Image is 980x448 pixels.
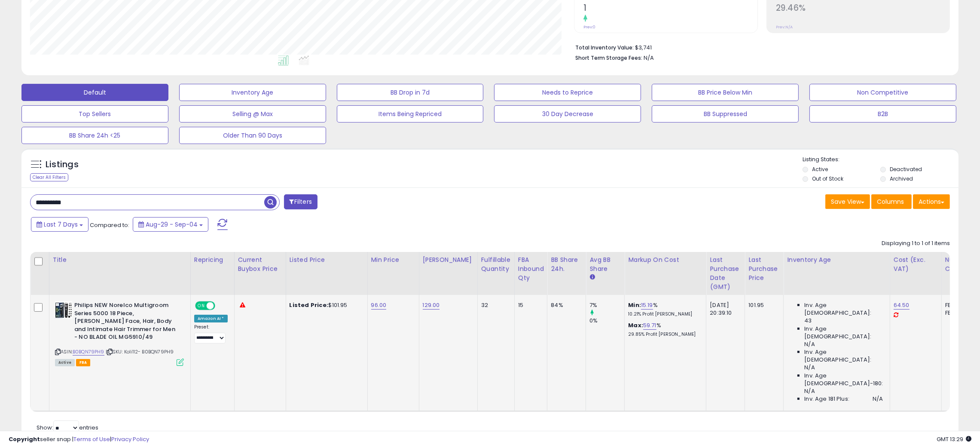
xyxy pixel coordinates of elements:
label: Archived [890,175,913,182]
b: Total Inventory Value: [575,44,634,51]
th: The percentage added to the cost of goods (COGS) that forms the calculator for Min & Max prices. [625,252,706,295]
span: N/A [804,341,815,348]
small: Prev: 0 [583,25,595,30]
a: 15.19 [641,301,653,310]
div: 32 [481,301,508,309]
b: Philips NEW Norelco Multigroom Series 5000 18 Piece, [PERSON_NAME] Face, Hair, Body and Intimate ... [74,301,179,344]
small: Avg BB Share. [589,273,595,281]
div: Cost (Exc. VAT) [894,255,938,273]
div: Inventory Age [787,255,886,264]
button: Default [21,84,168,101]
div: Listed Price [290,255,364,264]
span: N/A [644,54,654,62]
p: Listing States: [803,156,959,164]
small: Prev: N/A [776,25,793,30]
div: 7% [589,301,624,309]
b: Max: [628,321,643,329]
span: Show: entries [37,423,98,432]
div: % [628,301,699,317]
div: Preset: [194,324,228,343]
span: 2025-09-13 13:29 GMT [937,435,971,443]
span: OFF [214,302,228,310]
button: Aug-29 - Sep-04 [133,217,208,232]
a: Terms of Use [73,435,110,443]
span: All listings currently available for purchase on Amazon [55,359,75,366]
button: Actions [913,194,950,209]
div: Min Price [371,255,415,264]
span: Last 7 Days [44,220,78,229]
span: Inv. Age [DEMOGRAPHIC_DATA]: [804,348,883,364]
strong: Copyright [9,435,40,443]
div: Num of Comp. [945,255,977,273]
b: Min: [628,301,641,309]
span: N/A [873,395,883,403]
div: BB Share 24h. [551,255,582,273]
button: BB Price Below Min [652,84,799,101]
div: [DATE] 20:39:10 [710,301,738,317]
div: FBA inbound Qty [518,255,544,282]
span: N/A [804,387,815,395]
div: Avg BB Share [589,255,621,273]
span: N/A [804,364,815,371]
a: B0BQN79PH9 [73,348,104,356]
a: Privacy Policy [111,435,149,443]
b: Short Term Storage Fees: [575,54,642,61]
label: Active [812,166,828,173]
div: $101.95 [290,301,361,309]
a: 129.00 [423,301,440,310]
button: Top Sellers [21,105,168,123]
div: Repricing [194,255,231,264]
div: ASIN: [55,301,184,365]
button: Last 7 Days [31,217,89,232]
span: | SKU: Koli112- B0BQN79PH9 [106,348,174,355]
button: Filters [284,194,318,209]
span: Compared to: [90,221,129,229]
div: 84% [551,301,579,309]
div: [PERSON_NAME] [423,255,474,264]
span: Inv. Age [DEMOGRAPHIC_DATA]-180: [804,372,883,387]
div: Amazon AI * [194,315,228,322]
div: 15 [518,301,541,309]
span: Aug-29 - Sep-04 [146,220,198,229]
div: Markup on Cost [628,255,702,264]
button: Non Competitive [809,84,956,101]
button: Older Than 90 Days [179,127,326,144]
button: Needs to Reprice [494,84,641,101]
h2: 29.46% [776,3,949,15]
div: 0% [589,317,624,325]
span: ON [196,302,207,310]
button: Selling @ Max [179,105,326,123]
label: Deactivated [890,166,922,173]
li: $3,741 [575,42,943,52]
a: 64.50 [894,301,910,310]
div: Displaying 1 to 1 of 1 items [882,239,950,248]
div: FBM: 1 [945,309,974,317]
button: Save View [825,194,870,209]
span: Inv. Age [DEMOGRAPHIC_DATA]: [804,325,883,341]
div: seller snap | | [9,436,149,444]
div: Fulfillable Quantity [481,255,511,273]
label: Out of Stock [812,175,843,182]
button: B2B [809,105,956,123]
p: 29.85% Profit [PERSON_NAME] [628,331,699,338]
span: Inv. Age 181 Plus: [804,395,849,403]
div: Title [53,255,187,264]
div: % [628,322,699,338]
div: 101.95 [748,301,777,309]
span: Columns [877,197,904,206]
a: 59.71 [643,321,656,330]
div: Clear All Filters [30,173,68,181]
button: Items Being Repriced [337,105,484,123]
button: BB Suppressed [652,105,799,123]
span: Inv. Age [DEMOGRAPHIC_DATA]: [804,301,883,317]
button: Inventory Age [179,84,326,101]
div: FBA: 0 [945,301,974,309]
a: 96.00 [371,301,387,310]
div: Current Buybox Price [238,255,282,273]
div: Last Purchase Date (GMT) [710,255,741,292]
span: 43 [804,317,812,325]
button: BB Drop in 7d [337,84,484,101]
h2: 1 [583,3,757,15]
h5: Listings [46,159,79,171]
button: 30 Day Decrease [494,105,641,123]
